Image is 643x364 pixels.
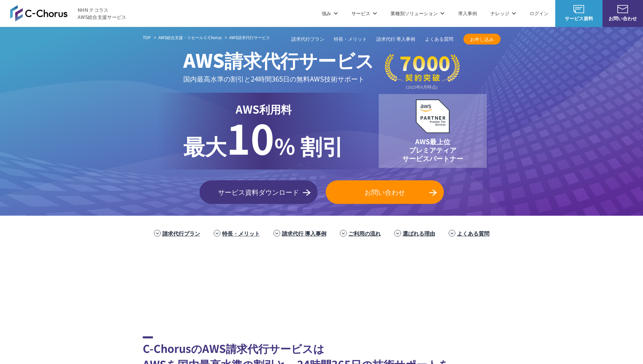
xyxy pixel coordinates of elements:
a: AWS総合支援サービス C-Chorus NHN テコラスAWS総合支援サービス [10,5,127,21]
img: 日本財団 [291,289,345,316]
p: 業種別ソリューション [391,10,445,17]
img: 国境なき医師団 [230,289,284,316]
a: 請求代行プラン [291,36,324,43]
p: AWS利用料 [183,101,344,117]
a: 特長・メリット [334,36,367,43]
img: 三菱地所 [14,255,68,282]
img: 共同通信デジタル [500,255,554,282]
a: ご利用の流れ [348,229,381,237]
p: 国内最高水準の割引と 24時間365日の無料AWS技術サポート [183,73,374,84]
img: 大阪工業大学 [534,289,588,316]
img: クリーク・アンド・リバー [169,289,223,316]
img: ヤマサ醤油 [318,255,372,282]
a: 選ばれる理由 [403,229,435,237]
a: 請求代行 導入事例 [376,36,416,43]
img: 慶應義塾 [352,289,406,316]
a: よくある質問 [425,36,453,43]
a: AWS総合支援・リセール C-Chorus [158,34,222,40]
span: AWS請求代行サービス [183,46,374,73]
img: ミズノ [75,255,129,282]
a: よくある質問 [457,229,489,237]
img: 早稲田大学 [412,289,466,316]
img: 東京書籍 [379,255,433,282]
img: AWSプレミアティアサービスパートナー [416,99,450,133]
p: % 割引 [183,117,344,161]
img: クリスピー・クリーム・ドーナツ [439,255,493,282]
p: ナレッジ [490,10,516,17]
a: お申し込み [463,34,501,44]
span: AWS請求代行サービス [229,34,270,40]
img: フジモトHD [196,255,250,282]
img: 住友生命保険相互 [136,255,190,282]
img: AWS総合支援サービス C-Chorus サービス資料 [573,5,584,13]
a: ログイン [530,10,548,17]
img: まぐまぐ [561,255,615,282]
img: エアトリ [257,255,311,282]
img: 一橋大学 [473,289,527,316]
span: サービス資料ダウンロード [199,187,318,197]
a: 導入事例 [458,10,477,17]
a: TOP [143,34,151,40]
a: 請求代行 導入事例 [282,229,326,237]
p: 強み [322,10,338,17]
img: お問い合わせ [617,5,628,13]
span: 10 [226,108,274,166]
span: サービス資料 [555,15,602,22]
img: エイチーム [109,289,163,316]
span: お問い合わせ [326,187,444,197]
a: 特長・メリット [222,229,260,237]
span: NHN テコラス AWS総合支援サービス [78,6,127,21]
span: 最大 [183,130,226,161]
img: AWS総合支援サービス C-Chorus [10,5,68,21]
span: お問い合わせ [602,15,643,22]
a: お問い合わせ [326,180,444,204]
p: AWS最上位 プレミアティア サービスパートナー [402,137,463,162]
p: サービス [351,10,377,17]
span: お申し込み [463,36,501,43]
img: 契約件数 [385,54,460,90]
a: サービス資料ダウンロード [199,180,318,204]
img: ファンコミュニケーションズ [48,289,102,316]
a: 請求代行プラン [162,229,200,237]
